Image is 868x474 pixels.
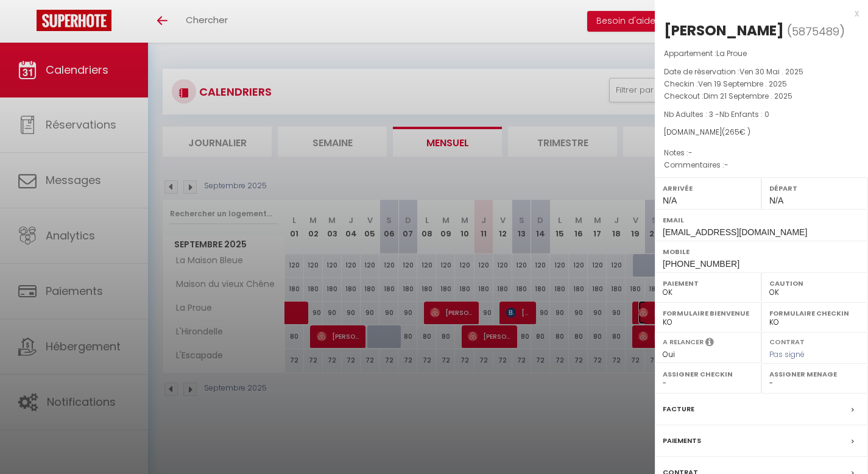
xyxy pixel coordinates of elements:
label: Caution [769,277,860,289]
span: - [724,160,729,170]
span: N/A [663,196,677,205]
p: Appartement : [664,48,859,60]
span: [PHONE_NUMBER] [663,259,739,269]
span: N/A [769,196,783,205]
span: 5875489 [792,24,839,39]
button: Ouvrir le widget de chat LiveChat [10,5,46,41]
span: Dim 21 Septembre . 2025 [704,91,792,101]
label: Facture [663,403,694,416]
label: Assigner Checkin [663,368,753,380]
div: [DOMAIN_NAME] [664,127,859,138]
span: ( ) [787,23,845,40]
span: Ven 30 Mai . 2025 [739,66,803,77]
label: Formulaire Checkin [769,307,860,319]
span: Ven 19 Septembre . 2025 [698,79,787,89]
label: Formulaire Bienvenue [663,307,753,319]
i: Sélectionner OUI si vous souhaiter envoyer les séquences de messages post-checkout [705,337,714,350]
label: Départ [769,182,860,194]
label: Assigner Menage [769,368,860,380]
p: Date de réservation : [664,66,859,78]
label: Paiements [663,434,701,447]
iframe: Chat [816,419,859,465]
span: Pas signé [769,349,805,359]
span: ( € ) [722,127,750,137]
p: Notes : [664,147,859,159]
label: Paiement [663,277,753,289]
p: Checkin : [664,78,859,90]
label: Email [663,214,860,226]
label: A relancer [663,337,704,347]
p: Commentaires : [664,159,859,171]
label: Mobile [663,246,860,258]
label: Arrivée [663,182,753,194]
span: Nb Adultes : 3 - [664,109,769,119]
span: Nb Enfants : 0 [719,109,769,119]
div: [PERSON_NAME] [664,21,784,40]
span: La Proue [716,48,747,58]
p: Checkout : [664,90,859,102]
span: 265 [725,127,739,137]
span: [EMAIL_ADDRESS][DOMAIN_NAME] [663,227,807,237]
label: Contrat [769,337,805,345]
div: x [655,6,859,21]
span: - [688,147,693,158]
